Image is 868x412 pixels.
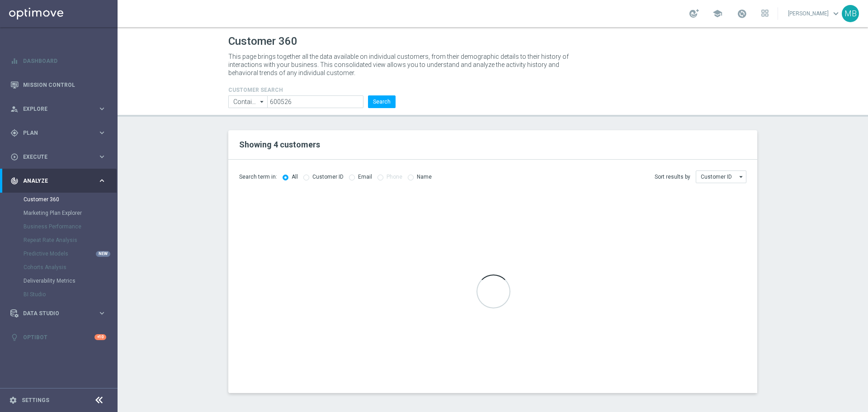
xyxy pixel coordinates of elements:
[10,57,107,65] button: equalizer Dashboard
[737,171,746,183] i: arrow_drop_down
[10,57,19,65] i: equalizer
[10,129,19,137] i: gps_fixed
[831,9,841,19] span: keyboard_arrow_down
[10,177,19,185] i: track_changes
[10,81,107,89] button: Mission Control
[24,247,117,260] div: Predictive Models
[239,173,277,181] span: Search term in:
[23,49,106,73] a: Dashboard
[23,130,98,136] span: Plan
[24,233,117,247] div: Repeat Rate Analysis
[23,73,106,97] a: Mission Control
[655,173,690,181] span: Sort results by
[10,153,98,161] div: Execute
[10,73,106,97] div: Mission Control
[10,309,98,317] div: Data Studio
[239,140,320,149] span: Showing 4 customers
[292,174,298,180] label: All
[228,35,757,48] h1: Customer 360
[96,251,110,257] div: NEW
[696,170,746,183] input: Customer ID
[98,176,106,185] i: keyboard_arrow_right
[23,178,98,184] span: Analyze
[842,5,859,22] div: MB
[23,311,98,316] span: Data Studio
[228,52,576,77] p: This page brings together all the data available on individual customers, from their demographic ...
[98,152,106,161] i: keyboard_arrow_right
[94,334,106,340] div: +10
[10,49,106,73] div: Dashboard
[23,325,94,349] a: Optibot
[312,174,344,180] label: Customer ID
[23,154,98,160] span: Execute
[358,174,372,180] label: Email
[10,129,107,137] button: gps_fixed Plan keyboard_arrow_right
[10,105,19,113] i: person_search
[23,106,98,112] span: Explore
[267,95,363,108] input: Enter CID, Email, name or phone
[10,333,19,341] i: lightbulb
[24,260,117,274] div: Cohorts Analysis
[787,7,842,20] a: [PERSON_NAME]keyboard_arrow_down
[712,9,722,19] span: school
[387,174,402,180] label: Phone
[258,96,267,108] i: arrow_drop_down
[10,105,98,113] div: Explore
[10,153,107,161] button: play_circle_outline Execute keyboard_arrow_right
[22,398,49,403] a: Settings
[368,95,396,108] button: Search
[24,277,94,284] a: Deliverability Metrics
[24,288,117,301] div: BI Studio
[10,177,98,185] div: Analyze
[10,177,107,185] button: track_changes Analyze keyboard_arrow_right
[24,196,94,203] a: Customer 360
[10,105,107,113] button: person_search Explore keyboard_arrow_right
[24,220,117,233] div: Business Performance
[228,95,267,108] input: Contains
[228,87,396,93] h4: CUSTOMER SEARCH
[98,128,106,137] i: keyboard_arrow_right
[417,174,432,180] label: Name
[24,274,117,288] div: Deliverability Metrics
[10,334,107,341] button: lightbulb Optibot +10
[24,193,117,206] div: Customer 360
[10,325,106,349] div: Optibot
[98,309,106,317] i: keyboard_arrow_right
[10,153,19,161] i: play_circle_outline
[10,129,98,137] div: Plan
[24,206,117,220] div: Marketing Plan Explorer
[98,104,106,113] i: keyboard_arrow_right
[24,209,94,217] a: Marketing Plan Explorer
[9,396,17,404] i: settings
[10,310,107,317] button: Data Studio keyboard_arrow_right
